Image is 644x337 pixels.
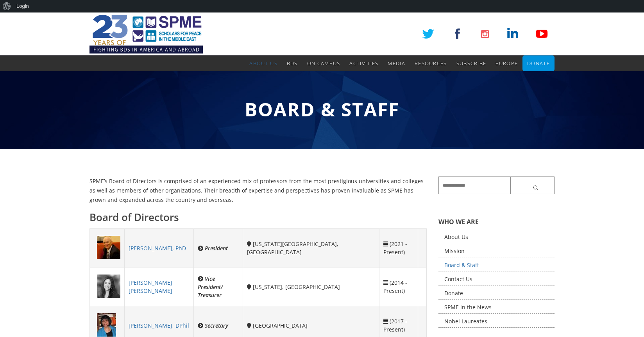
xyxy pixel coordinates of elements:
div: (2014 - Present) [383,278,414,295]
div: (2017 - Present) [383,317,414,333]
a: Activities [349,55,378,71]
a: Contact Us [438,273,555,285]
span: On Campus [307,60,340,67]
img: 1708486238.jpg [97,236,120,259]
a: Europe [496,55,518,71]
div: [GEOGRAPHIC_DATA] [247,321,375,330]
a: Donate [527,55,550,71]
a: SPME in the News [438,301,555,314]
span: BDS [287,60,298,67]
a: [PERSON_NAME] [PERSON_NAME] [129,279,172,294]
h3: Board of Directors [89,210,427,224]
a: Media [388,55,405,71]
a: Resources [415,55,447,71]
a: BDS [287,55,298,71]
a: Nobel Laureates [438,316,555,328]
div: President [198,244,239,252]
div: [US_STATE], [GEOGRAPHIC_DATA] [247,283,375,291]
a: About Us [249,55,277,71]
span: About Us [249,60,277,67]
img: 3582058061.jpeg [97,275,120,298]
a: On Campus [307,55,340,71]
span: Board & Staff [245,96,399,122]
span: Donate [527,60,550,67]
a: Donate [438,287,555,300]
a: Subscribe [456,55,487,71]
div: Secretary [198,321,239,330]
span: Subscribe [456,60,487,67]
a: Mission [438,245,555,257]
a: Board & Staff [438,259,555,271]
a: [PERSON_NAME], PhD [129,244,186,252]
span: Europe [496,60,518,67]
div: (2021 - Present) [383,240,414,256]
span: Resources [415,60,447,67]
div: [US_STATE][GEOGRAPHIC_DATA], [GEOGRAPHIC_DATA] [247,240,375,256]
p: SPME’s Board of Directors is comprised of an experienced mix of professors from the most prestigi... [89,177,427,204]
a: About Us [438,231,555,243]
span: Activities [349,60,378,67]
img: SPME [89,12,203,55]
img: 3347470104.jpg [97,313,116,337]
div: Vice President/ Treasurer [198,275,239,299]
a: [PERSON_NAME], DPhil [129,322,189,329]
span: Media [388,60,405,67]
h5: WHO WE ARE [438,218,555,226]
